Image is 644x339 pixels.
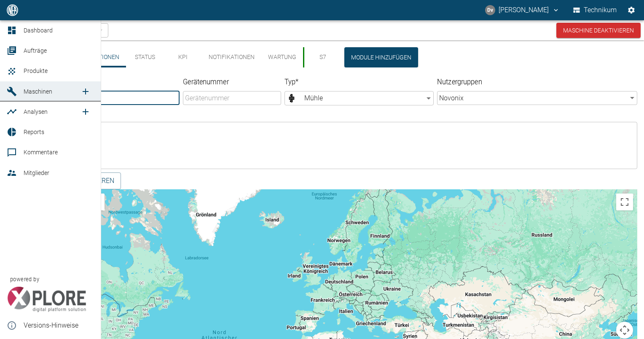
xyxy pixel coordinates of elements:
[624,3,639,18] button: Einstellungen
[556,23,641,38] button: Maschine deaktivieren
[484,3,561,18] button: daniel.vanaalst@neuman-esser.com
[287,93,424,103] span: Mühle
[77,103,94,120] a: new /analyses/list/0
[24,320,94,331] span: Versions-Hinweise
[437,91,637,105] div: Novonix
[437,77,587,87] label: Nutzergruppen
[164,47,202,67] button: KPI
[183,91,281,105] input: Gerätenummer
[77,83,94,100] a: new /machines
[183,77,257,87] label: Gerätenummer
[303,47,341,67] button: S7
[485,5,495,15] div: Dv
[24,47,47,54] span: Aufträge
[126,47,164,67] button: Status
[10,275,39,283] span: powered by
[30,108,486,118] label: Beschreibung
[572,3,619,18] button: Technikum
[261,47,303,67] button: Wartung
[6,4,19,16] img: logo
[7,287,86,312] img: Xplore Logo
[24,27,53,34] span: Dashboard
[24,88,52,95] span: Maschinen
[24,129,44,135] span: Reports
[344,47,418,67] button: Module hinzufügen
[30,91,180,105] input: Name
[24,149,58,156] span: Kommentare
[202,47,261,67] button: Notifikationen
[24,67,48,74] span: Produkte
[24,169,49,176] span: Mitglieder
[284,77,397,87] label: Typ *
[24,108,48,115] span: Analysen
